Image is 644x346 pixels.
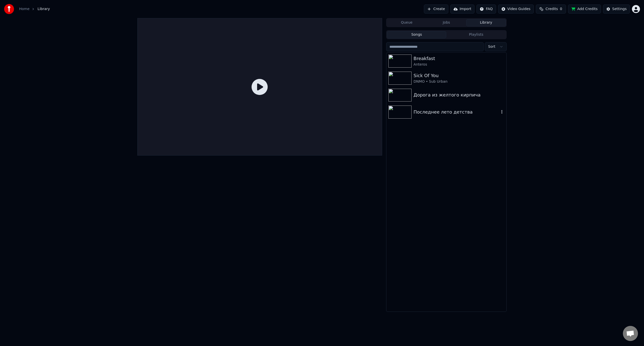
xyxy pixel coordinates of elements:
[19,7,50,12] nav: breadcrumb
[387,31,447,38] button: Songs
[476,5,496,14] button: FAQ
[560,7,562,12] span: 0
[414,79,504,84] div: DNMO • Sub Urban
[612,7,627,12] div: Settings
[536,5,566,14] button: Credits0
[414,55,504,62] div: Breakfast
[414,109,499,116] div: Последнее лето детства
[603,5,630,14] button: Settings
[466,19,506,26] button: Library
[414,62,504,67] div: Anteros
[545,7,558,12] span: Credits
[414,91,504,98] div: Дорога из желтого кирпича
[446,31,506,38] button: Playlists
[450,5,474,14] button: Import
[427,19,466,26] button: Jobs
[4,4,14,14] img: youka
[19,7,29,12] a: Home
[387,19,427,26] button: Queue
[424,5,448,14] button: Create
[498,5,534,14] button: Video Guides
[568,5,601,14] button: Add Credits
[414,72,504,79] div: Sick Of You
[488,44,495,49] span: Sort
[37,7,50,12] span: Library
[623,326,638,341] a: Открытый чат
